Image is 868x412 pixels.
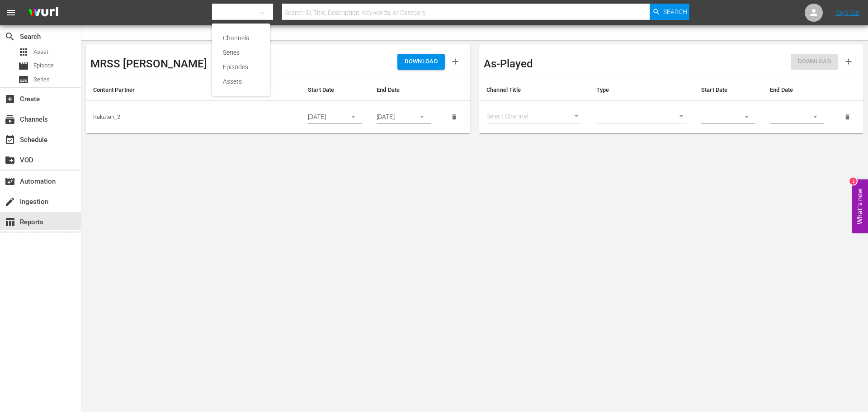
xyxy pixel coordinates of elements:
div: Assets [223,74,259,89]
div: 3 [849,177,857,185]
button: Open Feedback Widget [852,179,868,233]
div: Series [223,45,259,60]
div: Episodes [223,60,259,74]
div: Channels [223,31,259,45]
